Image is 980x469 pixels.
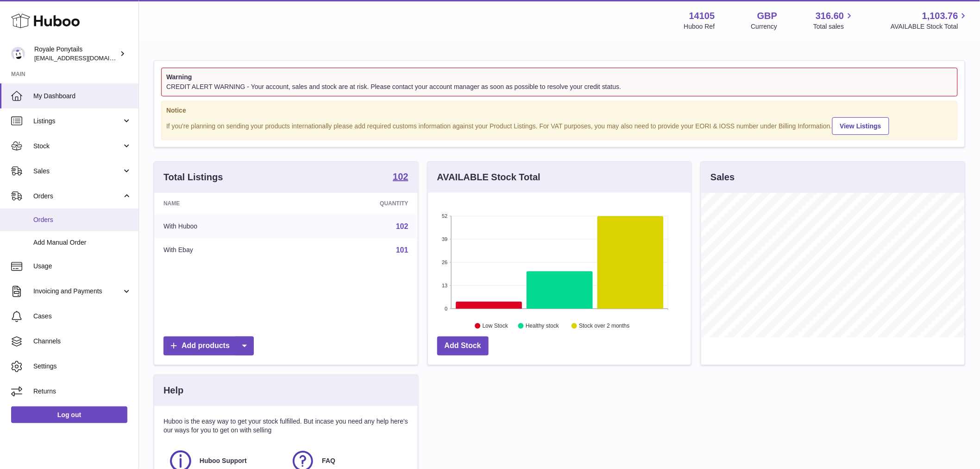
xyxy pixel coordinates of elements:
strong: Warning [166,73,953,82]
span: FAQ [322,456,335,465]
a: 101 [396,246,408,254]
span: 316.60 [816,10,844,22]
text: 13 [442,283,447,289]
text: 0 [445,306,447,312]
span: Channels [33,337,132,346]
span: Listings [33,117,122,126]
text: Healthy stock [526,323,559,330]
td: With Huboo [154,215,293,239]
text: 39 [442,237,447,242]
div: Currency [751,22,778,31]
text: 26 [442,260,447,266]
span: [EMAIL_ADDRESS][DOMAIN_NAME] [34,54,136,62]
div: Royale Ponytails [34,45,118,63]
span: 1,103.76 [922,10,958,22]
h3: Help [163,384,183,397]
text: Low Stock [483,323,509,330]
span: Cases [33,312,132,321]
span: Settings [33,362,132,371]
span: Orders [33,215,132,224]
h3: Sales [710,171,735,184]
span: Orders [33,192,122,201]
a: View Listings [832,117,889,135]
th: Name [154,193,293,214]
div: Huboo Ref [684,22,715,31]
a: Add products [163,336,254,355]
img: internalAdmin-14105@internal.huboo.com [11,47,25,61]
text: 52 [442,214,447,219]
a: 316.60 Total sales [813,10,854,31]
span: Returns [33,387,132,396]
a: 102 [393,172,408,183]
span: My Dashboard [33,92,132,101]
span: Sales [33,167,122,176]
strong: 102 [393,172,408,181]
span: Usage [33,262,132,271]
span: Invoicing and Payments [33,287,122,296]
span: Total sales [813,22,854,31]
a: 102 [396,222,408,230]
a: Log out [11,406,127,423]
h3: AVAILABLE Stock Total [437,171,540,184]
p: Huboo is the easy way to get your stock fulfilled. But incase you need any help here's our ways f... [163,417,408,435]
span: Add Manual Order [33,238,132,247]
span: AVAILABLE Stock Total [891,22,969,31]
text: Stock over 2 months [579,323,629,330]
h3: Total Listings [163,171,223,184]
td: With Ebay [154,238,293,262]
span: Huboo Support [200,456,247,465]
span: Stock [33,142,122,151]
div: CREDIT ALERT WARNING - Your account, sales and stock are at risk. Please contact your account man... [166,82,953,91]
a: 1,103.76 AVAILABLE Stock Total [891,10,969,31]
strong: Notice [166,106,953,115]
th: Quantity [293,193,418,214]
strong: GBP [757,10,777,22]
a: Add Stock [437,336,489,355]
div: If you're planning on sending your products internationally please add required customs informati... [166,116,953,135]
strong: 14105 [689,10,715,22]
